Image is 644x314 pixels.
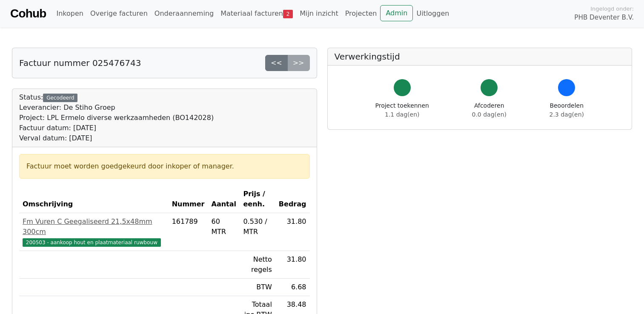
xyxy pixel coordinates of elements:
[19,123,214,133] div: Factuur datum: [DATE]
[217,5,296,22] a: Materiaal facturen2
[380,5,413,21] a: Admin
[335,51,625,62] h5: Verwerkingstijd
[296,5,342,22] a: Mijn inzicht
[169,213,208,251] td: 161789
[413,5,452,22] a: Uitloggen
[19,186,169,213] th: Omschrijving
[208,186,240,213] th: Aantal
[265,55,288,71] a: <<
[342,5,381,22] a: Projecten
[240,251,275,279] td: Netto regels
[19,103,214,113] div: Leverancier: De Stiho Groep
[212,217,237,237] div: 60 MTR
[43,94,77,102] div: Gecodeerd
[23,217,165,237] div: Fm Vuren C Geegaliseerd 21,5x48mm 300cm
[19,58,141,68] h5: Factuur nummer 025476743
[23,217,165,247] a: Fm Vuren C Geegaliseerd 21,5x48mm 300cm200503 - aankoop hout en plaatmateriaal ruwbouw
[19,92,214,143] div: Status:
[26,161,303,171] div: Factuur moet worden goedgekeurd door inkoper of manager.
[550,101,584,119] div: Beoordelen
[283,10,293,18] span: 2
[275,213,310,251] td: 31.80
[385,111,419,118] span: 1.1 dag(en)
[240,186,275,213] th: Prijs / eenh.
[23,238,161,247] span: 200503 - aankoop hout en plaatmateriaal ruwbouw
[550,111,584,118] span: 2.3 dag(en)
[275,186,310,213] th: Bedrag
[19,113,214,123] div: Project: LPL Ermelo diverse werkzaamheden (BO142028)
[240,279,275,296] td: BTW
[169,186,208,213] th: Nummer
[19,133,214,143] div: Verval datum: [DATE]
[10,3,46,24] a: Cohub
[243,217,272,237] div: 0.530 / MTR
[275,279,310,296] td: 6.68
[275,251,310,279] td: 31.80
[472,111,507,118] span: 0.0 dag(en)
[151,5,217,22] a: Onderaanneming
[590,5,634,13] span: Ingelogd onder:
[472,101,507,119] div: Afcoderen
[87,5,151,22] a: Overige facturen
[375,101,429,119] div: Project toekennen
[53,5,86,22] a: Inkopen
[574,13,634,23] span: PHB Deventer B.V.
